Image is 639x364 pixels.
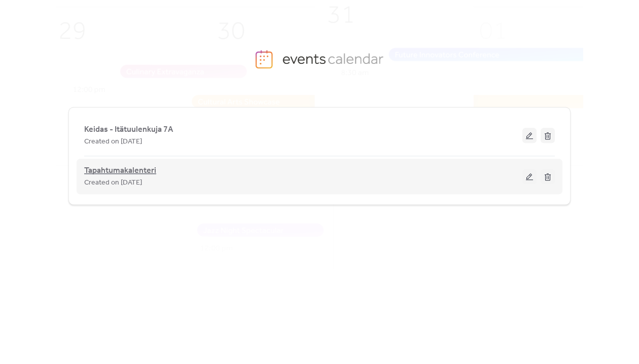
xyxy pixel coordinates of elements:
span: Created on [DATE] [84,177,142,189]
a: Keidas - Itätuulenkuja 7A [84,127,173,132]
span: Created on [DATE] [84,136,142,148]
a: Tapahtumakalenteri [84,168,156,174]
span: Keidas - Itätuulenkuja 7A [84,124,173,136]
span: Tapahtumakalenteri [84,165,156,177]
